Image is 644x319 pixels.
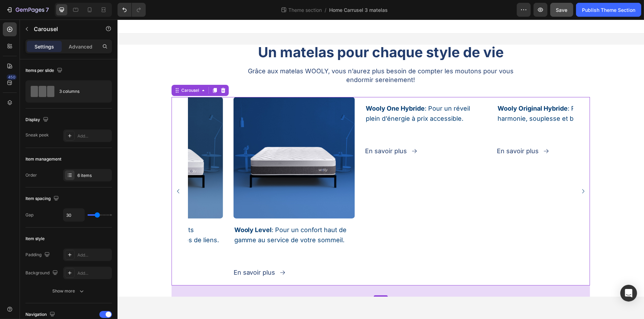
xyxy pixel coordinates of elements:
[576,3,641,17] button: Publish Theme Section
[77,270,110,276] div: Add...
[25,156,61,162] div: Item management
[124,25,403,40] h2: Rich Text Editor. Editing area: main
[118,3,146,17] div: Undo/Redo
[25,285,112,297] button: Show more
[249,85,353,103] span: : Pour un réveil plein d’énergie à prix accessible.
[77,252,110,258] div: Add...
[3,3,52,17] button: 7
[380,85,493,103] span: : Pour allier harmonie, souplesse et bon maintien.
[556,7,568,13] span: Save
[69,43,92,50] p: Advanced
[59,83,102,99] div: 3 columns
[25,250,51,260] div: Padding
[248,127,290,136] p: En savoir plus
[25,115,50,125] div: Display
[117,207,154,214] strong: Wooly Level
[53,288,85,295] div: Show more
[35,43,54,50] p: Settings
[118,20,644,319] iframe: Design area
[116,248,158,257] p: En savoir plus
[46,6,49,14] p: 7
[287,6,324,14] span: Theme section
[116,77,237,199] img: wooly-level.jpg
[380,127,422,136] p: En savoir plus
[620,285,637,302] div: Open Intercom Messenger
[25,212,33,218] div: Gap
[249,85,308,92] strong: Wooly One Hybride
[77,133,110,139] div: Add...
[141,24,387,41] span: Un matelas pour chaque style de vie
[25,194,60,203] div: Item spacing
[55,166,66,177] button: Carousel Back Arrow
[77,172,110,179] div: 6 items
[25,236,45,242] div: Item style
[460,166,471,177] button: Carousel Next Arrow
[582,6,635,14] div: Publish Theme Section
[25,66,64,75] div: Items per slide
[550,3,573,17] button: Save
[63,209,84,221] input: Auto
[62,68,83,74] div: Carousel
[7,74,17,80] div: 450
[34,25,93,33] p: Carousel
[130,48,396,64] span: Grâce aux matelas WOOLY, vous n’aurez plus besoin de compter les moutons pour vous endormir serei...
[25,268,59,278] div: Background
[117,207,229,224] span: : Pour un confort haut de gamme au service de votre sommeil.
[380,85,450,92] strong: Wooly Original Hybride
[124,26,403,40] p: ⁠⁠⁠⁠⁠⁠⁠
[25,132,49,138] div: Sneak peek
[329,6,388,14] span: Home Carrusel 3 matelas
[325,6,327,14] span: /
[25,172,37,178] div: Order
